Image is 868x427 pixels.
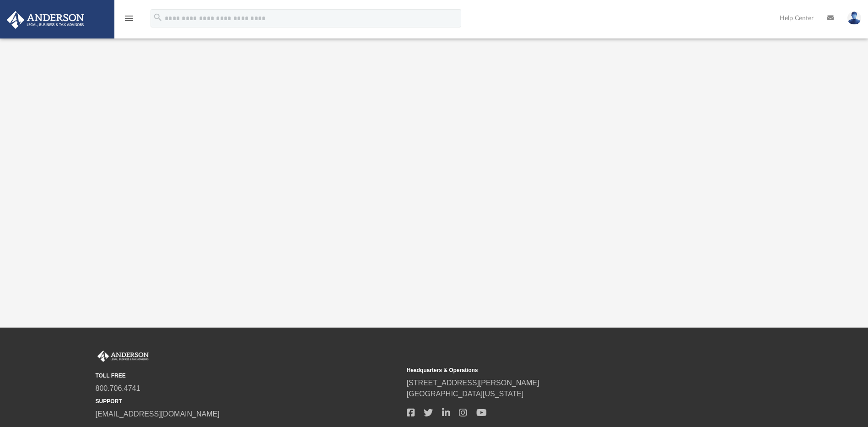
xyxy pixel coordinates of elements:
[96,410,220,418] a: [EMAIL_ADDRESS][DOMAIN_NAME]
[96,350,151,362] img: Anderson Advisors Platinum Portal
[847,11,861,25] img: User Pic
[4,11,87,29] img: Anderson Advisors Platinum Portal
[96,397,400,405] small: SUPPORT
[124,17,135,24] a: menu
[96,372,400,380] small: TOLL FREE
[407,390,524,398] a: [GEOGRAPHIC_DATA][US_STATE]
[96,384,140,392] a: 800.706.4741
[407,379,539,387] a: [STREET_ADDRESS][PERSON_NAME]
[153,12,163,22] i: search
[407,366,712,374] small: Headquarters & Operations
[124,13,135,24] i: menu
